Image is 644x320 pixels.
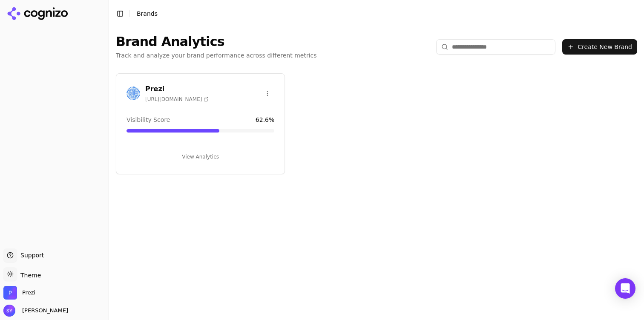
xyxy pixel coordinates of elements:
[145,84,209,94] h3: Prezi
[615,278,635,299] div: Open Intercom Messenger
[256,115,274,124] span: 62.6 %
[145,96,209,103] span: [URL][DOMAIN_NAME]
[3,286,17,300] img: Prezi
[137,10,158,17] span: Brands
[116,34,317,49] h1: Brand Analytics
[22,289,35,297] span: Prezi
[3,305,68,317] button: Open user button
[17,251,44,259] span: Support
[126,115,170,124] span: Visibility Score
[19,307,68,314] span: [PERSON_NAME]
[3,305,15,317] img: Stephanie Yu
[126,86,140,100] img: Prezi
[17,272,41,279] span: Theme
[116,51,317,60] p: Track and analyze your brand performance across different metrics
[126,150,274,164] button: View Analytics
[3,286,35,300] button: Open organization switcher
[562,39,637,55] button: Create New Brand
[137,9,158,18] nav: breadcrumb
